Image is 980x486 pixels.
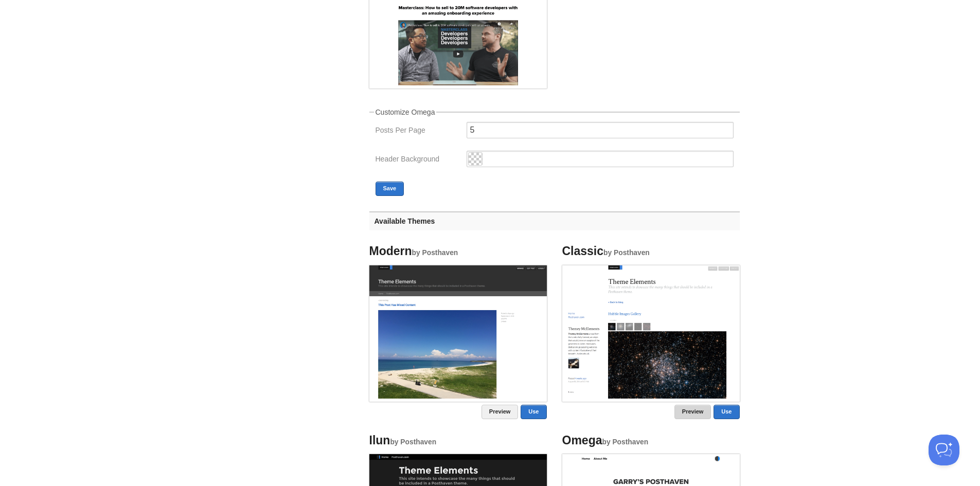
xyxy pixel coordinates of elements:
[376,182,404,196] button: Save
[602,438,648,446] small: by Posthaven
[369,434,547,447] h4: Ilun
[374,109,437,116] legend: Customize Omega
[376,155,460,165] label: Header Background
[369,245,547,258] h4: Modern
[562,245,740,258] h4: Classic
[412,249,458,257] small: by Posthaven
[714,405,739,419] a: Use
[376,127,460,136] label: Posts Per Page
[562,265,740,399] img: Screenshot
[521,405,546,419] a: Use
[390,438,436,446] small: by Posthaven
[369,211,740,230] h3: Available Themes
[562,434,740,447] h4: Omega
[369,265,547,399] img: Screenshot
[603,249,650,257] small: by Posthaven
[482,405,519,419] a: Preview
[674,405,711,419] a: Preview
[929,435,959,465] iframe: Help Scout Beacon - Open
